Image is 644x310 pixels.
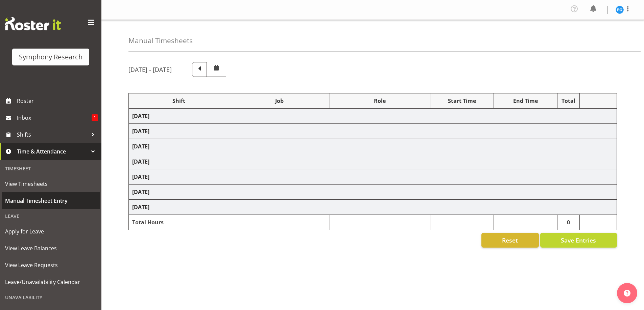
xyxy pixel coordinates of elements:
[129,185,617,200] td: [DATE]
[17,113,92,123] span: Inbox
[497,97,554,105] div: End Time
[561,97,576,105] div: Total
[2,209,100,223] div: Leave
[2,257,100,274] a: View Leave Requests
[2,240,100,257] a: View Leave Balances
[129,109,617,124] td: [DATE]
[129,154,617,169] td: [DATE]
[17,130,88,140] span: Shifts
[2,274,100,290] a: Leave/Unavailability Calendar
[17,146,88,157] span: Time & Attendance
[624,290,630,297] img: help-xxl-2.png
[434,97,490,105] div: Start Time
[557,215,580,230] td: 0
[128,37,193,45] h4: Manual Timesheets
[2,290,100,304] div: Unavailability
[5,277,96,287] span: Leave/Unavailability Calendar
[2,175,100,192] a: View Timesheets
[561,236,596,245] span: Save Entries
[502,236,518,245] span: Reset
[19,52,82,62] div: Symphony Research
[333,97,427,105] div: Role
[2,162,100,175] div: Timesheet
[129,139,617,154] td: [DATE]
[5,196,96,206] span: Manual Timesheet Entry
[128,66,172,73] h5: [DATE] - [DATE]
[92,114,98,121] span: 1
[5,179,96,189] span: View Timesheets
[129,215,229,230] td: Total Hours
[5,226,96,236] span: Apply for Leave
[5,260,96,270] span: View Leave Requests
[129,169,617,185] td: [DATE]
[2,223,100,240] a: Apply for Leave
[132,97,225,105] div: Shift
[2,192,100,209] a: Manual Timesheet Entry
[5,17,61,30] img: Rosterit website logo
[5,243,96,253] span: View Leave Balances
[129,124,617,139] td: [DATE]
[233,97,326,105] div: Job
[17,96,98,106] span: Roster
[129,200,617,215] td: [DATE]
[616,6,624,14] img: patricia-gilmour9541.jpg
[481,233,539,248] button: Reset
[540,233,617,248] button: Save Entries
